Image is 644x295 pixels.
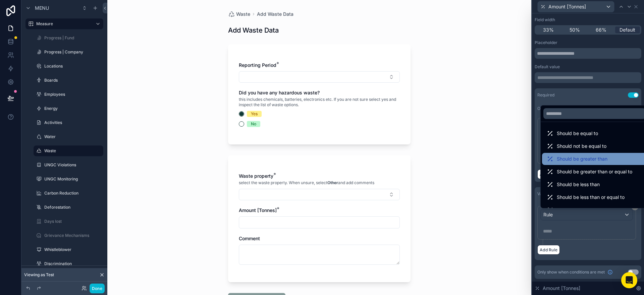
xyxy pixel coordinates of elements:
a: UNGC Violations [34,160,103,170]
a: Employees [34,89,103,100]
label: Days lost [44,219,102,224]
a: Progress | Fund [34,33,103,43]
span: Waste property [239,173,273,179]
button: Select Button [239,189,400,200]
span: Comment [239,236,260,241]
a: Energy [34,103,103,114]
button: Done [90,284,105,293]
a: Deforestation [34,202,103,213]
span: Should be greater than [557,155,607,163]
span: Reporting Period [239,62,276,68]
span: Should be less than or equal to [557,193,625,201]
strong: Other [327,180,338,185]
label: Water [44,134,102,139]
label: Grievance Mechanisms [44,233,102,238]
label: Progress | Fund [44,35,102,41]
label: Employees [44,92,102,97]
span: Should be empty [557,206,594,214]
a: Progress | Company [34,47,103,57]
span: select the waste property. When unsure, select and add comments [239,180,374,185]
label: Activities [44,120,102,125]
label: Progress | Company [44,49,102,55]
div: Open Intercom Messenger [621,272,637,288]
a: Days lost [34,216,103,227]
a: Add Waste Data [257,11,293,17]
label: Deforestation [44,205,102,210]
label: UNGC Monitoring [44,176,102,182]
a: Whistleblower [34,244,103,255]
span: Should be equal to [557,129,598,137]
span: Menu [35,5,49,11]
a: Water [34,131,103,142]
span: Amount [Tonnes] [239,207,277,213]
span: Viewing as Test [24,272,54,278]
a: Locations [34,61,103,72]
label: UNGC Violations [44,162,102,168]
span: Should be greater than or equal to [557,168,632,176]
label: Carbon Reduction [44,191,102,196]
button: Select Button [239,71,400,83]
label: Discrimination [44,261,102,266]
div: Yes [251,111,258,117]
a: Boards [34,75,103,86]
span: Waste [236,11,250,17]
a: Waste [228,11,250,17]
h1: Add Waste Data [228,26,279,35]
span: this includes chemicals, batteries, electronics etc. If you are not sure select yes and inspect t... [239,97,400,108]
label: Measure [36,21,90,27]
label: Energy [44,106,102,111]
a: Carbon Reduction [34,188,103,199]
label: Waste [44,148,99,154]
div: No [251,121,256,127]
span: Should not be equal to [557,142,606,150]
a: Waste [34,145,103,156]
a: Measure [25,18,103,29]
span: Should be less than [557,180,600,188]
label: Boards [44,78,102,83]
a: Discrimination [34,258,103,269]
a: Grievance Mechanisms [34,230,103,241]
a: Activities [34,117,103,128]
span: Did you have any hazardous waste? [239,90,320,95]
label: Whistleblower [44,247,102,252]
a: UNGC Monitoring [34,174,103,184]
label: Locations [44,64,102,69]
